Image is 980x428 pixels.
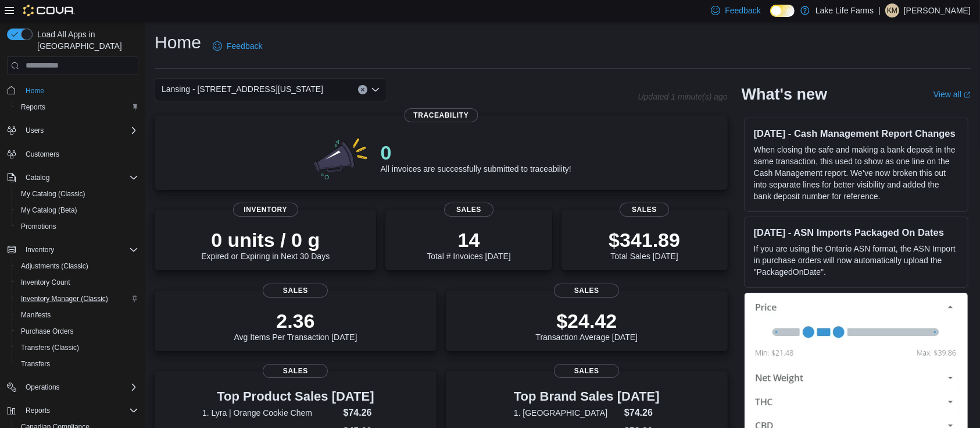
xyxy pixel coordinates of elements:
span: Adjustments (Classic) [16,259,138,273]
button: My Catalog (Beta) [12,202,143,218]
span: Inventory [21,243,138,257]
a: View allExternal link [933,90,971,99]
button: Purchase Orders [12,323,143,339]
dd: $74.26 [624,406,660,420]
button: Transfers (Classic) [12,339,143,356]
span: Manifests [16,308,138,322]
p: $341.89 [609,228,680,252]
span: Transfers [16,357,138,371]
p: 0 [381,141,571,164]
p: | [878,3,881,17]
a: Manifests [16,308,55,322]
span: My Catalog (Classic) [21,189,85,199]
span: Sales [444,203,494,217]
span: My Catalog (Beta) [16,203,138,217]
p: When closing the safe and making a bank deposit in the same transaction, this used to show as one... [754,144,958,202]
button: Transfers [12,356,143,372]
span: Sales [263,364,328,378]
button: Reports [2,402,143,419]
span: Users [21,123,138,137]
a: Customers [21,147,64,161]
button: Reports [12,99,143,115]
span: Transfers (Classic) [21,343,79,352]
dt: 1. Lyra | Orange Cookie Chem [202,407,339,419]
span: Promotions [21,222,56,231]
div: Total # Invoices [DATE] [427,228,510,261]
a: My Catalog (Beta) [16,203,82,217]
a: Feedback [208,34,267,58]
a: Transfers (Classic) [16,341,84,355]
a: Inventory Count [16,275,75,289]
button: Reports [21,404,55,418]
span: Lansing - [STREET_ADDRESS][US_STATE] [162,82,323,96]
span: Customers [26,150,59,159]
p: Updated 1 minute(s) ago [638,92,728,101]
span: Adjustments (Classic) [21,261,88,271]
span: Users [26,126,44,135]
button: Inventory Count [12,274,143,291]
span: Promotions [16,220,138,234]
span: Catalog [26,173,49,182]
button: My Catalog (Classic) [12,186,143,202]
span: Sales [554,364,619,378]
img: Cova [23,5,75,16]
p: If you are using the Ontario ASN format, the ASN Import in purchase orders will now automatically... [754,243,958,278]
input: Dark Mode [770,5,795,17]
span: Manifests [21,310,51,320]
div: All invoices are successfully submitted to traceability! [381,141,571,174]
span: Purchase Orders [16,324,138,338]
button: Adjustments (Classic) [12,258,143,274]
div: Kevin Morris Jr [885,3,899,17]
svg: External link [964,91,971,98]
button: Catalog [2,169,143,186]
a: Adjustments (Classic) [16,259,93,273]
span: Inventory [233,203,298,217]
h2: What's new [742,85,827,104]
span: Customers [21,147,138,161]
a: Purchase Orders [16,324,78,338]
button: Users [21,123,48,137]
span: Transfers (Classic) [16,341,138,355]
span: Operations [26,383,60,392]
span: Home [26,86,44,95]
a: Promotions [16,220,61,234]
button: Clear input [358,85,367,94]
dd: $74.26 [344,406,389,420]
span: Load All Apps in [GEOGRAPHIC_DATA] [33,29,138,52]
h3: [DATE] - ASN Imports Packaged On Dates [754,227,958,238]
button: Users [2,122,143,139]
span: Operations [21,380,138,394]
span: Sales [263,284,328,298]
span: Catalog [21,171,138,185]
span: Purchase Orders [21,327,74,336]
button: Promotions [12,218,143,235]
p: $24.42 [535,309,638,333]
button: Open list of options [371,85,380,94]
span: My Catalog (Classic) [16,187,138,201]
span: Sales [620,203,670,217]
span: Reports [16,100,138,114]
span: Transfers [21,359,50,369]
a: Reports [16,100,50,114]
button: Operations [21,380,65,394]
h3: Top Product Sales [DATE] [202,390,389,404]
p: 2.36 [234,309,357,333]
button: Inventory [2,242,143,258]
span: KM [887,3,897,17]
div: Transaction Average [DATE] [535,309,638,342]
span: Reports [21,102,45,112]
span: Feedback [725,5,760,16]
p: [PERSON_NAME] [904,3,971,17]
dt: 1. [GEOGRAPHIC_DATA] [514,407,620,419]
span: Inventory Manager (Classic) [21,294,108,303]
button: Inventory Manager (Classic) [12,291,143,307]
span: Reports [26,406,50,415]
p: 14 [427,228,510,252]
a: My Catalog (Classic) [16,187,90,201]
p: Lake Life Farms [816,3,874,17]
button: Inventory [21,243,59,257]
span: Inventory Count [16,275,138,289]
span: Feedback [227,40,262,52]
span: Home [21,83,138,98]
